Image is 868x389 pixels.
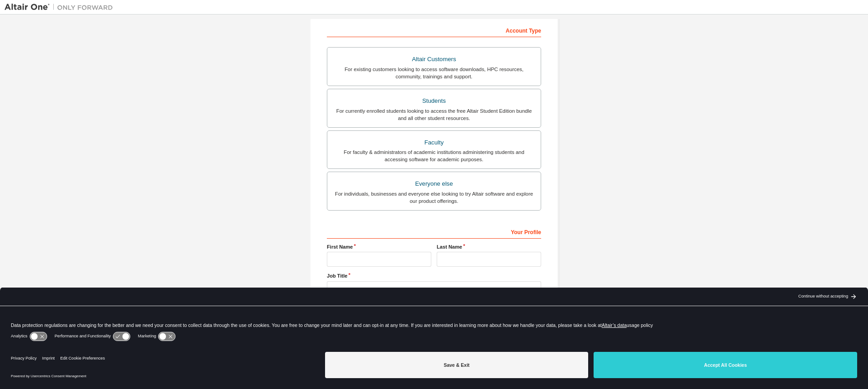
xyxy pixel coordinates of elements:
div: Everyone else [333,178,535,190]
div: For individuals, businesses and everyone else looking to try Altair software and explore our prod... [333,190,535,205]
div: For existing customers looking to access software downloads, HPC resources, community, trainings ... [333,66,535,80]
div: For faculty & administrators of academic institutions administering students and accessing softwa... [333,149,535,163]
div: Altair Customers [333,53,535,66]
div: For currently enrolled students looking to access the free Altair Student Edition bundle and all ... [333,107,535,122]
div: Account Type [327,23,541,37]
div: Students [333,95,535,107]
img: Altair One [5,3,118,12]
div: Faculty [333,136,535,149]
label: Last Name [437,243,541,250]
div: Your Profile [327,224,541,239]
label: Job Title [327,272,541,279]
label: First Name [327,243,431,250]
